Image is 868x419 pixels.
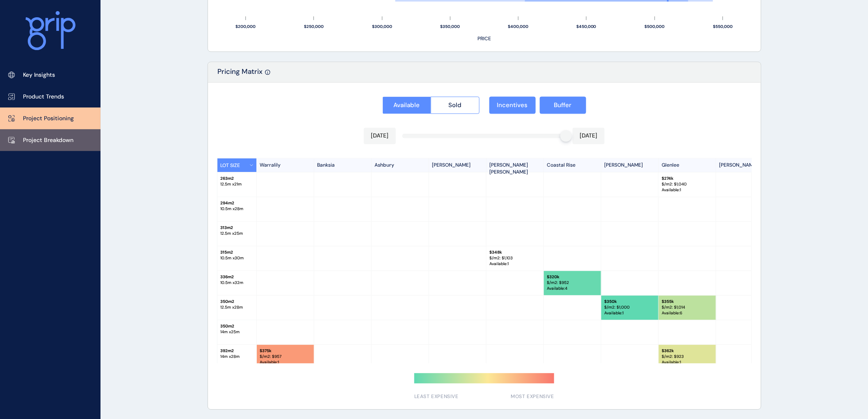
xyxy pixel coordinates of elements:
[218,67,263,82] p: Pricing Matrix
[547,280,598,286] p: $/m2: $ 952
[414,393,459,400] span: LEAST EXPENSIVE
[487,158,544,172] p: [PERSON_NAME] [PERSON_NAME]
[221,231,253,236] p: 12.5 m x 25 m
[477,35,491,42] text: PRICE
[662,359,713,365] p: Available : 1
[490,261,540,267] p: Available : 1
[221,348,253,354] p: 392 m2
[490,255,540,261] p: $/m2: $ 1,103
[221,206,253,212] p: 10.5 m x 28 m
[221,305,253,310] p: 12.5 m x 28 m
[221,354,253,359] p: 14 m x 28 m
[662,181,713,187] p: $/m2: $ 1,040
[540,96,586,114] button: Buffer
[394,101,420,109] span: Available
[221,329,253,335] p: 14 m x 25 m
[580,132,598,140] p: [DATE]
[662,299,713,305] p: $ 355k
[235,24,256,29] text: $200,000
[383,96,431,114] button: Available
[448,101,461,109] span: Sold
[716,158,774,172] p: [PERSON_NAME]
[372,158,429,172] p: Ashbury
[645,24,665,29] text: $500,000
[221,255,253,261] p: 10.5 m x 30 m
[508,24,529,29] text: $400,000
[431,96,480,114] button: Sold
[497,101,528,109] span: Incentives
[544,158,601,172] p: Coastal Rise
[257,158,314,172] p: Warralily
[441,24,460,29] text: $350,000
[221,250,253,255] p: 315 m2
[23,93,64,101] p: Product Trends
[576,24,596,29] text: $450,000
[662,354,713,359] p: $/m2: $ 923
[662,310,713,316] p: Available : 6
[662,305,713,310] p: $/m2: $ 1,014
[605,310,655,316] p: Available : 1
[547,286,598,291] p: Available : 4
[429,158,487,172] p: [PERSON_NAME]
[23,114,74,123] p: Project Positioning
[260,354,311,359] p: $/m2: $ 957
[221,274,253,280] p: 336 m2
[221,323,253,329] p: 350 m2
[221,299,253,305] p: 350 m2
[489,96,536,114] button: Incentives
[221,280,253,286] p: 10.5 m x 32 m
[304,24,324,29] text: $250,000
[490,250,540,255] p: $ 348k
[260,359,311,365] p: Available : 1
[547,274,598,280] p: $ 320k
[23,71,55,79] p: Key Insights
[23,136,73,144] p: Project Breakdown
[221,200,253,206] p: 294 m2
[221,176,253,181] p: 263 m2
[314,158,372,172] p: Banksia
[659,158,716,172] p: Glenlee
[221,225,253,231] p: 313 m2
[713,24,733,29] text: $550,000
[217,158,257,172] button: LOT SIZE
[221,181,253,187] p: 12.5 m x 21 m
[662,348,713,354] p: $ 362k
[605,305,655,310] p: $/m2: $ 1,000
[511,393,554,400] span: MOST EXPENSIVE
[601,158,659,172] p: [PERSON_NAME]
[662,187,713,193] p: Available : 1
[371,132,388,140] p: [DATE]
[372,24,392,29] text: $300,000
[554,101,572,109] span: Buffer
[605,299,655,305] p: $ 350k
[662,176,713,181] p: $ 274k
[260,348,311,354] p: $ 375k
